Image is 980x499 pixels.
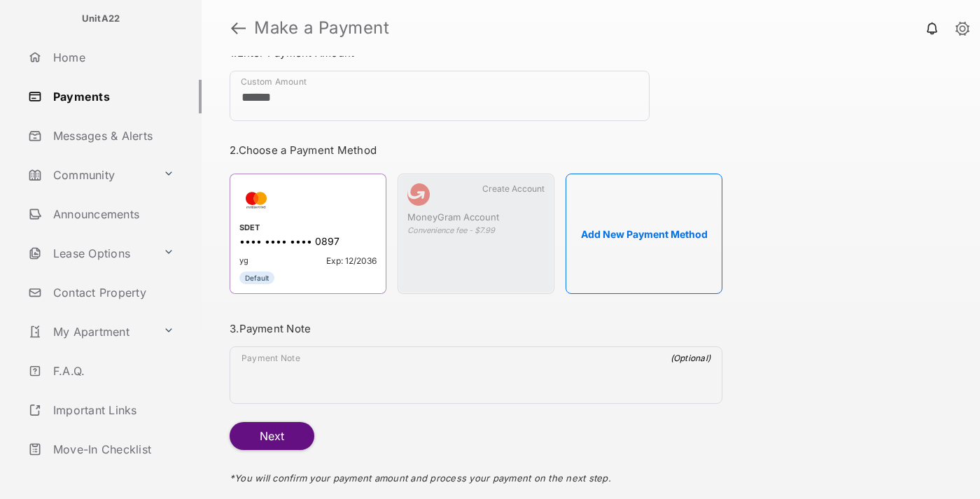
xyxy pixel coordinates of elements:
div: MoneyGram Account [407,211,545,225]
a: Contact Property [22,276,202,309]
div: Convenience fee - $7.99 [407,225,545,235]
div: •••• •••• •••• 0897 [239,235,377,250]
a: Messages & Alerts [22,119,202,153]
a: Important Links [22,393,180,427]
a: Home [22,41,202,74]
a: Community [22,158,157,192]
a: Move-In Checklist [22,433,202,466]
button: Add New Payment Method [566,174,722,294]
button: Next [230,422,314,450]
p: UnitA22 [82,12,120,26]
span: Exp: 12/2036 [326,255,377,266]
strong: Make a Payment [254,20,389,36]
a: Lease Options [22,237,157,270]
div: SDET•••• •••• •••• 0897ygExp: 12/2036Default [230,174,386,294]
span: yg [239,255,248,266]
div: * You will confirm your payment amount and process your payment on the next step. [230,450,722,498]
a: Announcements [22,197,202,231]
div: SDET [239,223,377,235]
a: Payments [22,80,202,113]
a: My Apartment [22,315,157,349]
a: F.A.Q. [22,354,202,388]
span: Create Account [482,183,545,194]
h3: 3. Payment Note [230,322,722,335]
h3: 2. Choose a Payment Method [230,143,722,157]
